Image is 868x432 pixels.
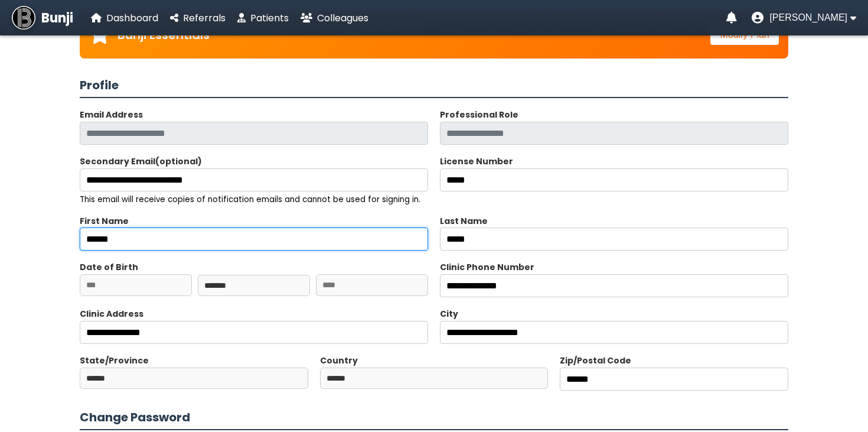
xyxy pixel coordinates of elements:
label: Date of Birth [80,261,138,273]
label: Country [320,355,358,366]
label: License Number [440,155,513,167]
label: State/Province [80,355,149,366]
a: Bunji [12,6,73,30]
h3: Profile [80,76,788,98]
span: Referrals [183,11,226,25]
a: Referrals [170,11,226,25]
label: First Name [80,215,428,228]
span: Colleagues [317,11,368,25]
span: Dashboard [106,11,158,25]
span: [PERSON_NAME] [769,12,847,23]
small: This email will receive copies of notification emails and cannot be used for signing in. [80,194,420,205]
label: Email Address [80,109,143,121]
button: User menu [752,12,856,24]
span: Patients [250,11,289,25]
span: (optional) [155,155,202,167]
label: Secondary Email [80,155,202,167]
a: Dashboard [91,11,158,25]
span: Bunji [41,8,73,28]
label: Clinic Phone Number [440,261,534,273]
a: Notifications [726,12,737,24]
label: Professional Role [440,109,518,121]
a: Patients [237,11,289,25]
img: Bunji Dental Referral Management [12,6,35,30]
label: Clinic Address [80,308,143,320]
label: Last Name [440,215,788,228]
label: Zip/Postal Code [560,355,631,366]
a: Colleagues [301,11,368,25]
label: City [440,308,458,320]
h3: Change Password [80,408,788,430]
